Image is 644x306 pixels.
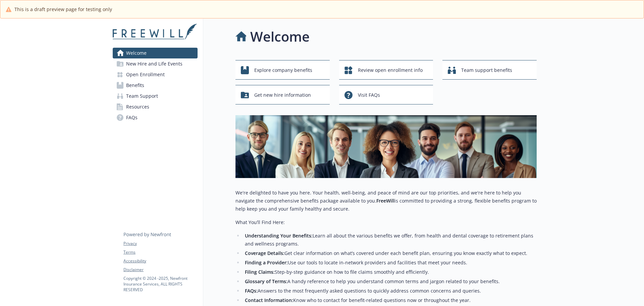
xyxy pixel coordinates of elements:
strong: FreeWill [376,198,394,204]
span: Visit FAQs [358,89,380,101]
span: New Hire and Life Events [126,58,182,69]
span: Team support benefits [461,64,512,77]
button: Visit FAQs [339,85,433,104]
span: Open Enrollment [126,69,165,80]
a: Disclaimer [123,267,197,273]
strong: Filing Claims: [245,269,275,275]
a: New Hire and Life Events [113,58,198,69]
li: Step-by-step guidance on how to file claims smoothly and efficiently. [243,268,537,276]
span: Review open enrollment info [358,64,423,77]
li: A handy reference to help you understand common terms and jargon related to your benefits. [243,277,537,286]
button: Explore company benefits [235,60,330,80]
a: Benefits [113,80,198,91]
a: Accessibility [123,258,197,264]
li: Learn all about the various benefits we offer, from health and dental coverage to retirement plan... [243,232,537,248]
span: Resources [126,101,149,112]
span: Benefits [126,80,144,91]
p: Copyright © 2024 - 2025 , Newfront Insurance Services, ALL RIGHTS RESERVED [123,275,197,293]
p: We're delighted to have you here. Your health, well-being, and peace of mind are our top prioriti... [235,189,537,213]
strong: Finding a Provider: [245,259,288,266]
a: Privacy [123,241,197,247]
img: overview page banner [235,115,537,178]
strong: Understanding Your Benefits: [245,232,313,239]
strong: Coverage Details: [245,250,284,256]
strong: Glossary of Terms: [245,278,287,285]
strong: FAQs: [245,288,258,294]
a: FAQs [113,112,198,123]
p: What You’ll Find Here: [235,218,537,226]
a: Open Enrollment [113,69,198,80]
span: FAQs [126,112,138,123]
li: Use our tools to locate in-network providers and facilities that meet your needs. [243,259,537,267]
span: Team Support [126,91,158,101]
a: Team Support [113,91,198,101]
span: Welcome [126,48,147,58]
span: Get new hire information [254,89,311,101]
strong: Contact Information: [245,297,293,303]
a: Terms [123,249,197,255]
button: Team support benefits [442,60,537,80]
h1: Welcome [250,27,310,47]
button: Get new hire information [235,85,330,104]
a: Welcome [113,48,198,58]
li: Answers to the most frequently asked questions to quickly address common concerns and queries. [243,287,537,295]
li: Know who to contact for benefit-related questions now or throughout the year. [243,296,537,304]
span: Explore company benefits [254,64,312,77]
a: Resources [113,101,198,112]
li: Get clear information on what’s covered under each benefit plan, ensuring you know exactly what t... [243,249,537,257]
span: This is a draft preview page for testing only [14,6,112,13]
button: Review open enrollment info [339,60,433,80]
